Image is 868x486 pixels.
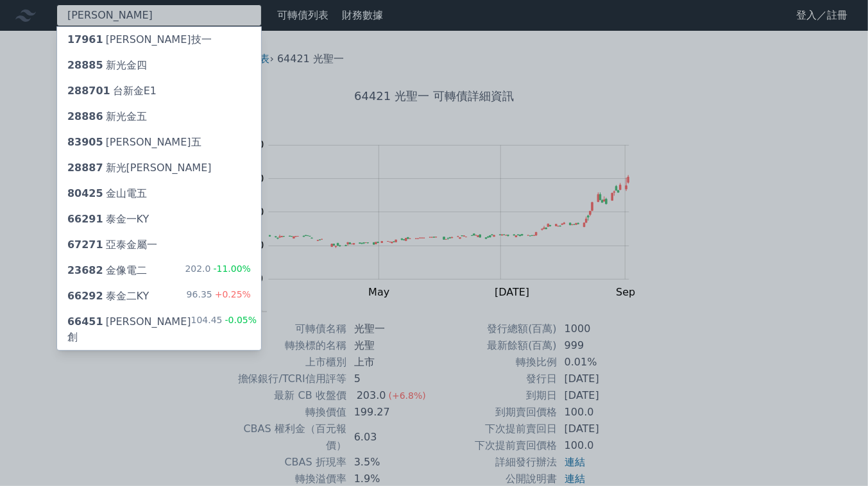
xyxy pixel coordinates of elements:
[57,232,261,258] a: 67271亞泰金屬一
[67,136,103,148] span: 83905
[67,263,147,278] div: 金像電二
[67,237,157,253] div: 亞泰金屬一
[57,206,261,232] a: 66291泰金一KY
[67,160,212,176] div: 新光[PERSON_NAME]
[67,239,103,251] span: 67271
[67,59,103,71] span: 28885
[57,27,261,53] a: 17961[PERSON_NAME]技一
[67,162,103,174] span: 28887
[67,186,147,201] div: 金山電五
[57,309,261,350] a: 66451[PERSON_NAME]創 104.45-0.05%
[57,155,261,181] a: 28887新光[PERSON_NAME]
[191,314,257,345] div: 104.45
[57,283,261,309] a: 66292泰金二KY 96.35+0.25%
[67,213,103,225] span: 66291
[67,58,147,73] div: 新光金四
[67,109,147,124] div: 新光金五
[57,130,261,155] a: 83905[PERSON_NAME]五
[67,315,103,328] span: 66451
[67,212,149,227] div: 泰金一KY
[211,264,251,274] span: -11.00%
[187,289,251,304] div: 96.35
[67,85,110,97] span: 288701
[57,258,261,283] a: 23682金像電二 202.0-11.00%
[67,314,191,345] div: [PERSON_NAME]創
[67,290,103,302] span: 66292
[67,135,201,150] div: [PERSON_NAME]五
[67,110,103,122] span: 28886
[67,289,149,304] div: 泰金二KY
[57,53,261,78] a: 28885新光金四
[57,78,261,104] a: 288701台新金E1
[67,33,103,46] span: 17961
[67,32,212,47] div: [PERSON_NAME]技一
[223,315,257,325] span: -0.05%
[185,263,251,278] div: 202.0
[212,289,251,299] span: +0.25%
[57,181,261,206] a: 80425金山電五
[67,83,157,99] div: 台新金E1
[57,104,261,130] a: 28886新光金五
[67,264,103,276] span: 23682
[67,187,103,199] span: 80425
